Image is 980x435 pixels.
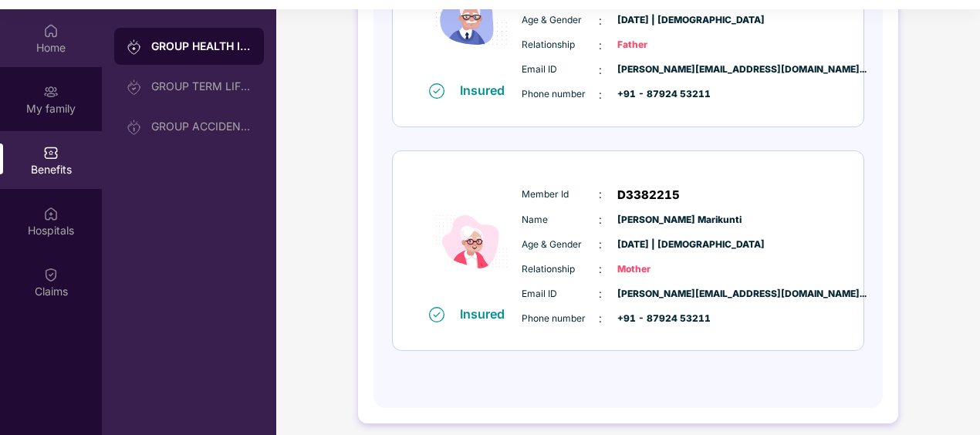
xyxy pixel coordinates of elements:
span: : [599,310,602,327]
span: : [599,285,602,302]
span: [DATE] | [DEMOGRAPHIC_DATA] [617,238,694,252]
span: Father [617,38,694,52]
span: Mother [617,262,694,277]
div: GROUP TERM LIFE INSURANCE [151,80,252,93]
span: Age & Gender [522,238,599,252]
span: : [599,186,602,203]
img: svg+xml;base64,PHN2ZyB4bWxucz0iaHR0cDovL3d3dy53My5vcmcvMjAwMC9zdmciIHdpZHRoPSIxNiIgaGVpZ2h0PSIxNi... [429,307,444,322]
img: svg+xml;base64,PHN2ZyBpZD0iSG9tZSIgeG1sbnM9Imh0dHA6Ly93d3cudzMub3JnLzIwMDAvc3ZnIiB3aWR0aD0iMjAiIG... [43,23,59,39]
span: Relationship [522,262,599,277]
img: svg+xml;base64,PHN2ZyB4bWxucz0iaHR0cDovL3d3dy53My5vcmcvMjAwMC9zdmciIHdpZHRoPSIxNiIgaGVpZ2h0PSIxNi... [429,83,444,99]
span: Phone number [522,87,599,102]
span: [DATE] | [DEMOGRAPHIC_DATA] [617,13,694,28]
img: icon [425,178,518,305]
span: : [599,211,602,228]
span: Email ID [522,62,599,77]
span: : [599,62,602,79]
span: Relationship [522,38,599,52]
span: Email ID [522,287,599,302]
img: svg+xml;base64,PHN2ZyBpZD0iSG9zcGl0YWxzIiB4bWxucz0iaHR0cDovL3d3dy53My5vcmcvMjAwMC9zdmciIHdpZHRoPS... [43,206,59,221]
span: Age & Gender [522,13,599,28]
div: GROUP ACCIDENTAL INSURANCE [151,120,252,133]
div: GROUP HEALTH INSURANCE [151,39,252,54]
img: svg+xml;base64,PHN2ZyBpZD0iQmVuZWZpdHMiIHhtbG5zPSJodHRwOi8vd3d3LnczLm9yZy8yMDAwL3N2ZyIgd2lkdGg9Ij... [43,145,59,160]
div: Insured [460,306,514,322]
img: svg+xml;base64,PHN2ZyB3aWR0aD0iMjAiIGhlaWdodD0iMjAiIHZpZXdCb3g9IjAgMCAyMCAyMCIgZmlsbD0ibm9uZSIgeG... [127,120,142,135]
span: Phone number [522,312,599,326]
img: svg+xml;base64,PHN2ZyB3aWR0aD0iMjAiIGhlaWdodD0iMjAiIHZpZXdCb3g9IjAgMCAyMCAyMCIgZmlsbD0ibm9uZSIgeG... [127,79,142,95]
span: +91 - 87924 53211 [617,312,694,326]
img: svg+xml;base64,PHN2ZyB3aWR0aD0iMjAiIGhlaWdodD0iMjAiIHZpZXdCb3g9IjAgMCAyMCAyMCIgZmlsbD0ibm9uZSIgeG... [127,39,142,55]
img: svg+xml;base64,PHN2ZyB3aWR0aD0iMjAiIGhlaWdodD0iMjAiIHZpZXdCb3g9IjAgMCAyMCAyMCIgZmlsbD0ibm9uZSIgeG... [43,84,59,99]
span: Name [522,213,599,228]
span: : [599,261,602,278]
span: [PERSON_NAME] Marikunti [617,213,694,228]
span: : [599,12,602,29]
div: Insured [460,83,514,98]
span: [PERSON_NAME][EMAIL_ADDRESS][DOMAIN_NAME]... [617,287,694,302]
span: : [599,236,602,253]
span: Member Id [522,187,599,202]
span: : [599,37,602,54]
span: D3382215 [617,186,680,204]
span: [PERSON_NAME][EMAIL_ADDRESS][DOMAIN_NAME]... [617,62,694,77]
span: : [599,86,602,103]
img: svg+xml;base64,PHN2ZyBpZD0iQ2xhaW0iIHhtbG5zPSJodHRwOi8vd3d3LnczLm9yZy8yMDAwL3N2ZyIgd2lkdGg9IjIwIi... [43,267,59,282]
span: +91 - 87924 53211 [617,87,694,102]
